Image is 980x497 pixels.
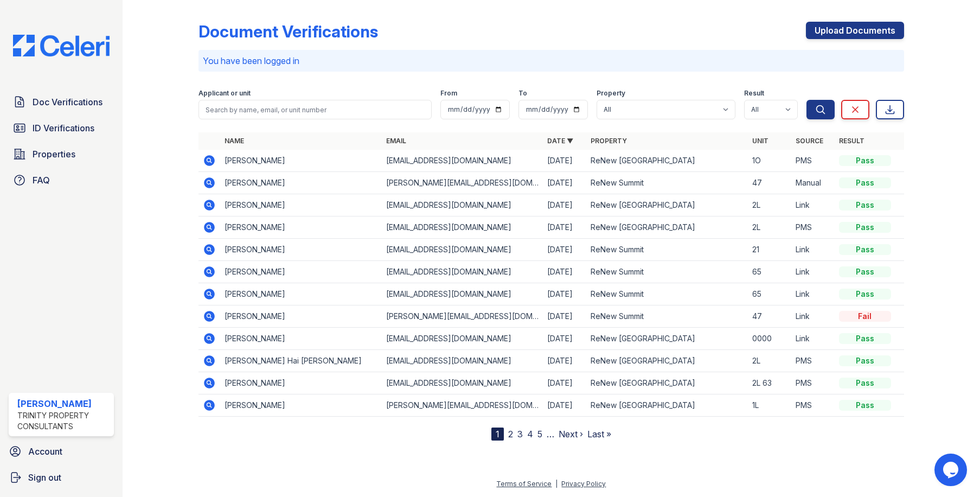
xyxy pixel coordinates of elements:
[839,137,864,145] a: Result
[806,22,904,39] a: Upload Documents
[839,177,891,188] div: Pass
[791,283,835,305] td: Link
[748,394,791,417] td: 1L
[17,397,110,410] div: [PERSON_NAME]
[791,194,835,216] td: Link
[382,239,543,261] td: [EMAIL_ADDRESS][DOMAIN_NAME]
[543,216,586,239] td: [DATE]
[517,429,523,439] a: 3
[748,261,791,283] td: 65
[839,400,891,411] div: Pass
[543,150,586,172] td: [DATE]
[839,378,891,388] div: Pass
[796,137,823,145] a: Source
[748,305,791,328] td: 47
[543,328,586,350] td: [DATE]
[382,350,543,372] td: [EMAIL_ADDRESS][DOMAIN_NAME]
[220,194,381,216] td: [PERSON_NAME]
[791,150,835,172] td: PMS
[496,480,552,488] a: Terms of Service
[4,441,118,462] a: Account
[748,372,791,394] td: 2L 63
[839,333,891,344] div: Pass
[33,122,94,135] span: ID Verifications
[839,244,891,255] div: Pass
[9,117,114,139] a: ID Verifications
[839,200,891,211] div: Pass
[586,350,747,372] td: ReNew [GEOGRAPHIC_DATA]
[491,428,504,441] div: 1
[220,172,381,194] td: [PERSON_NAME]
[220,261,381,283] td: [PERSON_NAME]
[547,137,573,145] a: Date ▼
[586,172,747,194] td: ReNew Summit
[791,394,835,417] td: PMS
[748,216,791,239] td: 2L
[586,261,747,283] td: ReNew Summit
[586,328,747,350] td: ReNew [GEOGRAPHIC_DATA]
[386,137,406,145] a: Email
[220,239,381,261] td: [PERSON_NAME]
[748,350,791,372] td: 2L
[220,372,381,394] td: [PERSON_NAME]
[586,194,747,216] td: ReNew [GEOGRAPHIC_DATA]
[791,372,835,394] td: PMS
[791,350,835,372] td: PMS
[555,480,558,488] div: |
[543,372,586,394] td: [DATE]
[748,239,791,261] td: 21
[220,150,381,172] td: [PERSON_NAME]
[33,174,50,187] span: FAQ
[839,355,891,366] div: Pass
[586,305,747,328] td: ReNew Summit
[543,283,586,305] td: [DATE]
[518,89,527,98] label: To
[791,328,835,350] td: Link
[748,172,791,194] td: 47
[225,137,244,145] a: Name
[33,95,103,109] span: Doc Verifications
[839,155,891,166] div: Pass
[220,328,381,350] td: [PERSON_NAME]
[839,266,891,277] div: Pass
[748,328,791,350] td: 0000
[17,410,110,432] div: Trinity Property Consultants
[791,239,835,261] td: Link
[440,89,457,98] label: From
[586,239,747,261] td: ReNew Summit
[597,89,625,98] label: Property
[527,429,533,439] a: 4
[839,222,891,233] div: Pass
[198,22,378,41] div: Document Verifications
[744,89,764,98] label: Result
[382,216,543,239] td: [EMAIL_ADDRESS][DOMAIN_NAME]
[839,289,891,300] div: Pass
[537,429,542,439] a: 5
[586,150,747,172] td: ReNew [GEOGRAPHIC_DATA]
[543,239,586,261] td: [DATE]
[839,311,891,322] div: Fail
[4,467,118,488] a: Sign out
[791,172,835,194] td: Manual
[382,394,543,417] td: [PERSON_NAME][EMAIL_ADDRESS][DOMAIN_NAME]
[198,100,431,119] input: Search by name, email, or unit number
[543,172,586,194] td: [DATE]
[586,283,747,305] td: ReNew Summit
[561,480,606,488] a: Privacy Policy
[28,445,62,458] span: Account
[587,429,611,439] a: Last »
[203,54,899,67] p: You have been logged in
[9,91,114,113] a: Doc Verifications
[9,143,114,165] a: Properties
[220,283,381,305] td: [PERSON_NAME]
[748,194,791,216] td: 2L
[4,35,118,56] img: CE_Logo_Blue-a8612792a0a2168367f1c8372b55b34899dd931a85d93a1a3d3e32e68fde9ad4.png
[382,172,543,194] td: [PERSON_NAME][EMAIL_ADDRESS][DOMAIN_NAME]
[791,261,835,283] td: Link
[9,169,114,191] a: FAQ
[791,216,835,239] td: PMS
[28,471,61,484] span: Sign out
[198,89,251,98] label: Applicant or unit
[33,148,75,161] span: Properties
[220,216,381,239] td: [PERSON_NAME]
